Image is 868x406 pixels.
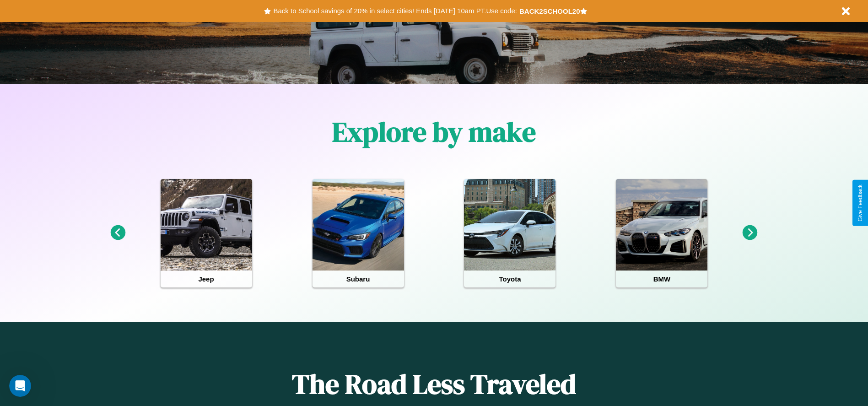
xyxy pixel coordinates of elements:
h4: Subaru [313,271,404,287]
h1: Explore by make [332,113,536,151]
div: Give Feedback [857,184,863,222]
iframe: Intercom live chat [9,375,31,397]
h4: BMW [616,271,707,287]
h4: Jeep [161,271,252,287]
h1: The Road Less Traveled [173,365,694,403]
h4: Toyota [464,271,555,287]
button: Back to School savings of 20% in select cities! Ends [DATE] 10am PT.Use code: [271,5,519,17]
b: BACK2SCHOOL20 [519,7,580,15]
